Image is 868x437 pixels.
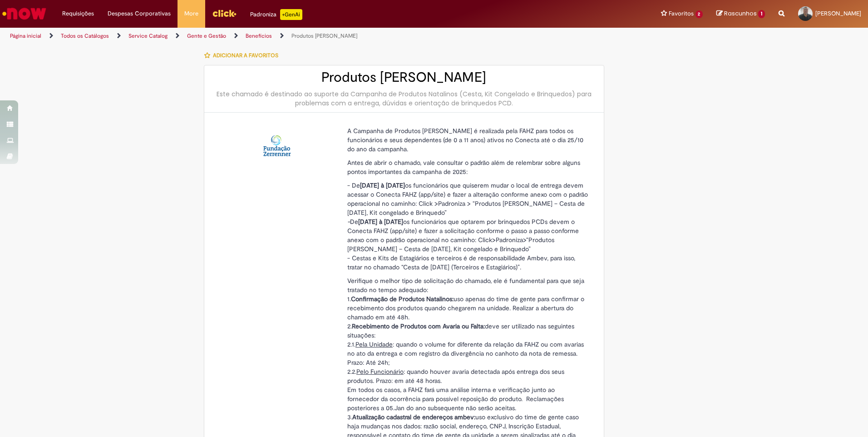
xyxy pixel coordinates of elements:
img: Produtos Natalinos - FAHZ [262,131,291,160]
span: 1 [758,10,765,18]
a: Rascunhos [716,10,765,18]
span: More [184,9,198,18]
h2: Produtos [PERSON_NAME] [213,70,595,85]
strong: Atualização cadastral de endereços ambev: [352,413,475,421]
span: - Cestas e Kits de Estagiários e terceiros é de responsabilidade Ambev, para isso, tratar no cham... [347,254,575,271]
a: Produtos [PERSON_NAME] [291,32,357,40]
strong: [DATE] à [DATE] [360,181,405,189]
a: Todos os Catálogos [61,32,109,40]
span: Adicionar a Favoritos [213,52,278,59]
span: 2 [695,10,703,18]
span: Pela Unidade [355,340,393,348]
strong: Recebimento de Produtos com Avaria ou Falta: [352,322,485,330]
span: A Campanha de Produtos [PERSON_NAME] é realizada pela FAHZ para todos os funcionários e seus depe... [347,127,583,153]
span: Rascunhos [724,9,757,18]
a: Gente e Gestão [187,32,226,40]
ul: Trilhas de página [7,28,572,45]
span: Favoritos [669,9,694,18]
span: Pelo Funcionário [356,367,404,376]
strong: Confirmação de Produtos Natalinos: [351,295,454,303]
em: - [347,218,350,226]
span: Despesas Corporativas [108,9,171,18]
a: Página inicial [10,32,41,40]
span: [PERSON_NAME] [815,10,861,17]
span: 2. deve ser utilizado nas seguintes situações: [347,322,574,339]
span: 2.2. : quando houver avaria detectada após entrega dos seus produtos. Prazo: em até 48 horas. [347,367,564,385]
a: Benefícios [246,32,272,40]
span: Antes de abrir o chamado, vale consultar o padrão além de relembrar sobre alguns pontos important... [347,159,580,176]
span: Verifique o melhor tipo de solicitação do chamado, ele é fundamental para que seja tratado no tem... [347,277,584,294]
div: Este chamado é destinado ao suporte da Campanha de Produtos Natalinos (Cesta, Kit Congelado e Bri... [213,89,595,108]
img: click_logo_yellow_360x200.png [212,6,237,20]
div: Padroniza [250,9,302,20]
span: 2.1. : quando o volume for diferente da relação da FAHZ ou com avarias no ato da entrega e com re... [347,340,584,367]
a: Service Catalog [128,32,168,40]
strong: [DATE] à [DATE] [358,218,403,226]
button: Adicionar a Favoritos [204,46,283,65]
span: De os funcionários que optarem por brinquedos PCDs devem o Conecta FAHZ (app/site) e fazer a soli... [347,218,579,253]
img: ServiceNow [1,5,48,23]
span: - De os funcionários que quiserem mudar o local de entrega devem acessar o Conecta FAHZ (app/site... [347,181,588,217]
span: Em todos os casos, a FAHZ fará uma análise interna e verificação junto ao fornecedor da ocorrênci... [347,386,564,412]
span: Requisições [62,9,94,18]
p: +GenAi [280,9,302,20]
span: 1. uso apenas do time de gente para confirmar o recebimento dos produtos quando chegarem na unida... [347,295,584,321]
